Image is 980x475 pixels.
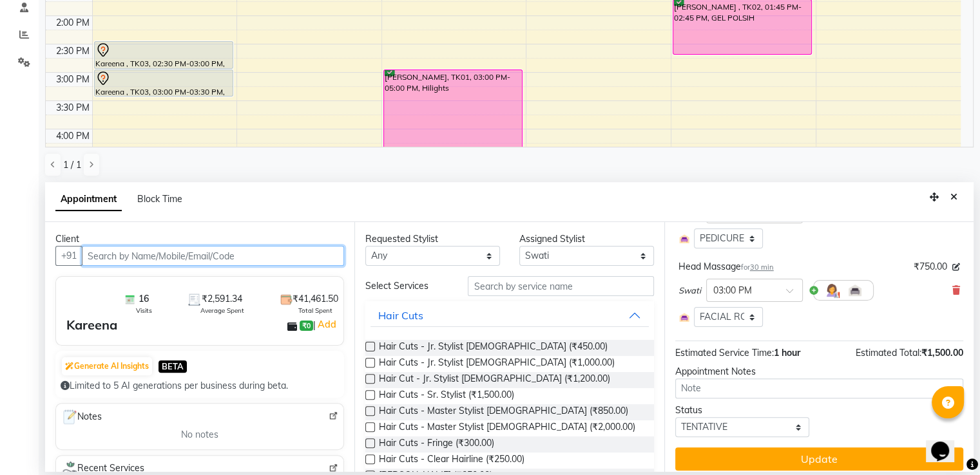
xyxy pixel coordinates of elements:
[55,232,344,246] div: Client
[945,187,963,207] button: Close
[847,283,863,298] img: Interior.png
[66,315,117,335] div: Kareena
[468,276,653,296] input: Search by service name
[53,73,92,86] div: 3:00 PM
[53,16,92,30] div: 2:00 PM
[95,70,233,96] div: Kareena , TK03, 03:00 PM-03:30 PM, Head Massage
[63,158,81,172] span: 1 / 1
[379,420,635,436] span: Hair Cuts - Master Stylist [DEMOGRAPHIC_DATA] (₹2,000.00)
[139,292,149,306] span: 16
[159,360,187,373] span: BETA
[202,292,242,306] span: ₹2,591.34
[675,447,963,470] button: Update
[298,306,332,315] span: Total Spent
[365,232,500,246] div: Requested Stylist
[379,340,608,356] span: Hair Cuts - Jr. Stylist [DEMOGRAPHIC_DATA] (₹450.00)
[378,308,423,323] div: Hair Cuts
[61,409,102,425] span: Notes
[952,263,960,271] i: Edit price
[53,44,92,58] div: 2:30 PM
[379,388,514,404] span: Hair Cuts - Sr. Stylist (₹1,500.00)
[741,263,774,272] small: for
[379,356,615,372] span: Hair Cuts - Jr. Stylist [DEMOGRAPHIC_DATA] (₹1,000.00)
[921,347,963,359] span: ₹1,500.00
[678,233,690,245] img: Interior.png
[379,404,628,420] span: Hair Cuts - Master Stylist [DEMOGRAPHIC_DATA] (₹850.00)
[519,232,654,246] div: Assigned Stylist
[379,372,610,388] span: Hair Cut - Jr. Stylist [DEMOGRAPHIC_DATA] (₹1,200.00)
[678,284,701,297] span: Swati
[136,306,152,315] span: Visits
[750,263,774,272] span: 30 min
[300,321,313,331] span: ₹0
[200,306,244,315] span: Average Spent
[356,279,458,293] div: Select Services
[55,246,82,266] button: +91
[379,452,524,469] span: Hair Cuts - Clear Hairline (₹250.00)
[181,428,218,442] span: No notes
[293,292,338,306] span: ₹41,461.50
[678,260,774,274] div: Head Massage
[914,260,947,274] span: ₹750.00
[316,317,338,332] a: Add
[53,101,92,115] div: 3:30 PM
[824,283,840,298] img: Hairdresser.png
[384,70,522,180] div: [PERSON_NAME], TK01, 03:00 PM-05:00 PM, Hilights
[379,436,494,452] span: Hair Cuts - Fringe (₹300.00)
[95,42,233,68] div: Kareena , TK03, 02:30 PM-03:00 PM, Head Massage
[675,365,963,378] div: Appointment Notes
[675,347,774,359] span: Estimated Service Time:
[313,317,338,332] span: |
[82,246,344,266] input: Search by Name/Mobile/Email/Code
[678,312,690,323] img: Interior.png
[856,347,921,359] span: Estimated Total:
[61,379,339,393] div: Limited to 5 AI generations per business during beta.
[774,347,800,359] span: 1 hour
[675,404,810,417] div: Status
[370,304,648,327] button: Hair Cuts
[53,129,92,143] div: 4:00 PM
[55,188,122,211] span: Appointment
[137,193,182,205] span: Block Time
[926,424,967,462] iframe: chat widget
[62,357,152,375] button: Generate AI Insights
